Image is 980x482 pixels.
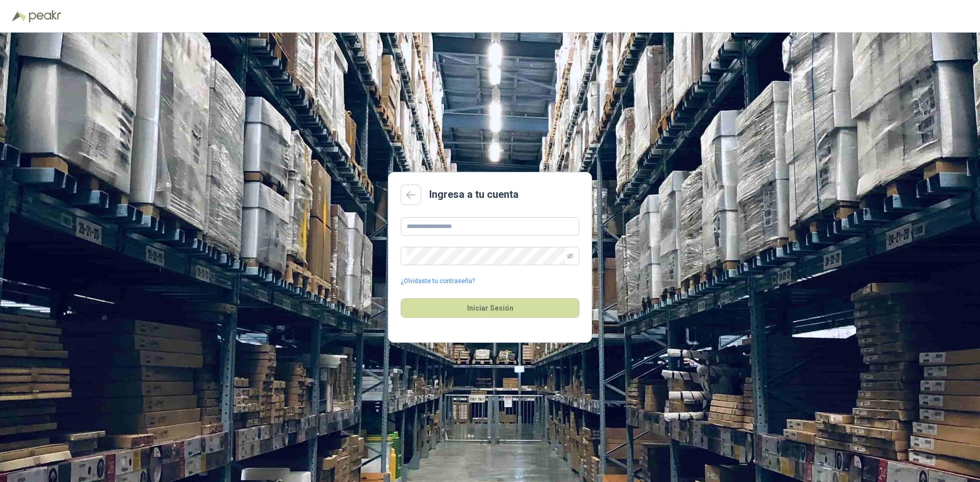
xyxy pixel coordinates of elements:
h2: Ingresa a tu cuenta [429,187,519,202]
img: Peakr [29,10,61,22]
span: eye-invisible [567,253,573,259]
a: ¿Olvidaste tu contraseña? [401,276,475,286]
img: Logo [12,11,27,21]
button: Iniciar Sesión [401,298,579,318]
